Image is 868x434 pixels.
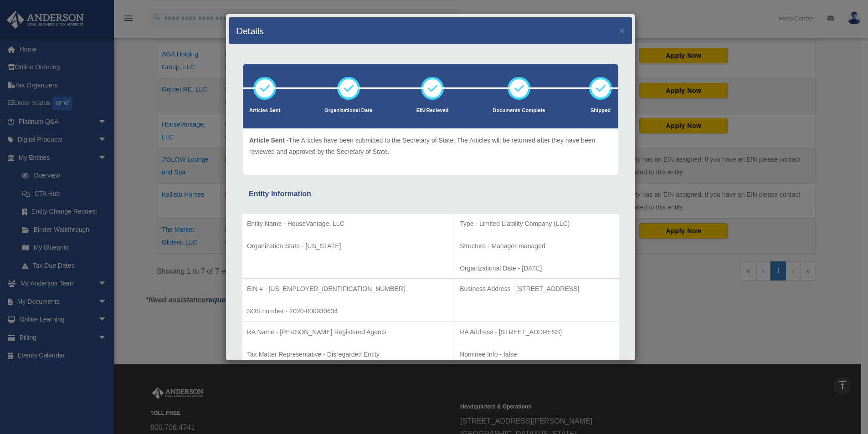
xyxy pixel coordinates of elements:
h4: Details [236,24,264,37]
p: Business Address - [STREET_ADDRESS] [460,283,614,295]
p: Tax Matter Representative - Disregarded Entity [247,349,450,360]
p: Organizational Date - [DATE] [460,263,614,274]
button: × [619,26,625,35]
span: Article Sent - [249,137,288,144]
p: SOS number - 2020-000930634 [247,306,450,317]
p: Type - Limited Liability Company (LLC) [460,218,614,230]
p: EIN # - [US_EMPLOYER_IDENTIFICATION_NUMBER] [247,283,450,295]
p: RA Name - [PERSON_NAME] Registered Agents [247,327,450,338]
p: Articles Sent [249,106,280,115]
p: Structure - Manager-managed [460,240,614,252]
p: Documents Complete [493,106,545,115]
p: Nominee Info - false [460,349,614,360]
p: EIN Recieved [416,106,449,115]
p: RA Address - [STREET_ADDRESS] [460,327,614,338]
p: The Articles have been submitted to the Secretary of State. The Articles will be returned after t... [249,135,612,157]
p: Organizational Date [324,106,372,115]
p: Shipped [589,106,612,115]
p: Entity Name - HouseVantage, LLC [247,218,450,230]
p: Organization State - [US_STATE] [247,240,450,252]
div: Entity Information [249,188,612,200]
